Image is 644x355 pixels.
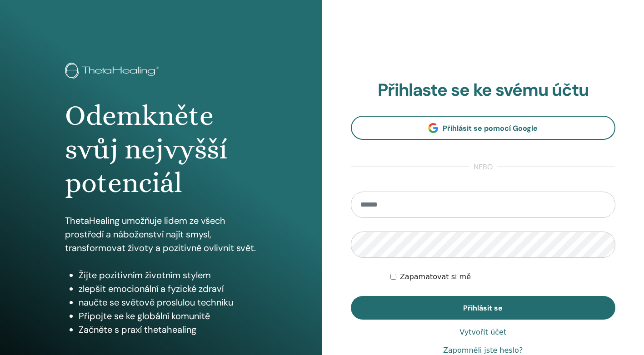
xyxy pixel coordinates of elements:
a: Vytvořit účet [459,327,506,338]
li: Připojte se ke globální komunitě [79,309,257,323]
span: nebo [469,162,497,173]
li: Začněte s praxí thetahealing [79,323,257,336]
li: zlepšit emocionální a fyzické zdraví [79,282,257,296]
label: Zapamatovat si mě [400,271,471,282]
span: Přihlásit se pomocí Google [443,123,538,133]
button: Přihlásit se [351,296,616,320]
li: Žijte pozitivním životním stylem [79,268,257,282]
h1: Odemkněte svůj nejvyšší potenciál [65,99,257,200]
a: Přihlásit se pomocí Google [351,116,616,140]
li: naučte se světově proslulou techniku [79,296,257,309]
p: ThetaHealing umožňuje lidem ze všech prostředí a náboženství najít smysl, transformovat životy a ... [65,214,257,255]
div: Keep me authenticated indefinitely or until I manually logout [390,271,615,282]
span: Přihlásit se [463,303,503,313]
h2: Přihlaste se ke svému účtu [351,80,616,101]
